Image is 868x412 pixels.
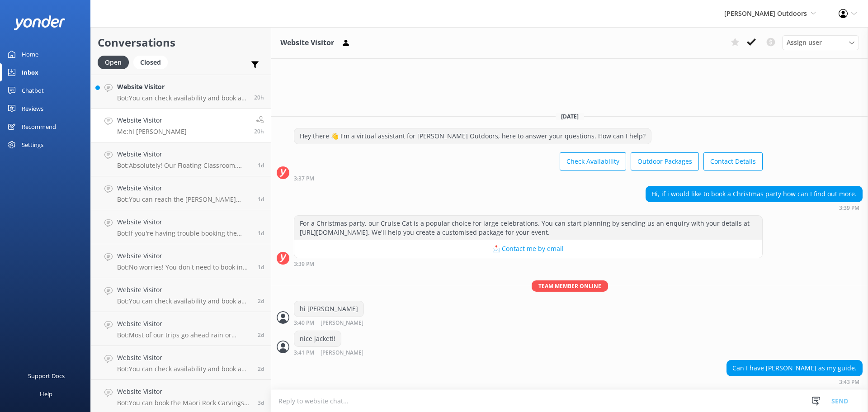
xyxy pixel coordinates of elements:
[91,278,271,312] a: Website VisitorBot:You can check availability and book a cruise to the Māori Rock Carvings direct...
[258,263,264,271] span: Oct 14 2025 04:08pm (UTC +13:00) Pacific/Auckland
[133,57,172,67] a: Closed
[532,280,608,292] span: Team member online
[321,320,363,326] span: [PERSON_NAME]
[258,161,264,169] span: Oct 15 2025 12:03pm (UTC +13:00) Pacific/Auckland
[98,56,129,69] div: Open
[631,152,699,170] button: Outdoor Packages
[254,128,264,135] span: Oct 15 2025 03:40pm (UTC +13:00) Pacific/Auckland
[117,82,247,92] h4: Website Visitor
[117,365,251,373] p: Bot: You can check availability and book a cruise to the Māori Rock Carvings directly through our...
[294,331,341,346] div: nice jacket!!
[294,128,651,144] div: Hey there 👋 I'm a virtual assistant for [PERSON_NAME] Outdoors, here to answer your questions. Ho...
[117,195,251,204] p: Bot: You can reach the [PERSON_NAME] Outdoors team at [PHONE_NUMBER], [PHONE_NUMBER] (within [GEO...
[294,260,763,267] div: Oct 15 2025 03:39pm (UTC +13:00) Pacific/Auckland
[646,204,863,211] div: Oct 15 2025 03:39pm (UTC +13:00) Pacific/Auckland
[258,297,264,305] span: Oct 14 2025 10:15am (UTC +13:00) Pacific/Auckland
[117,128,187,136] p: Me: hi [PERSON_NAME]
[646,186,862,202] div: Hi, if i would like to book a Christmas party how can I find out more.
[40,385,52,403] div: Help
[258,365,264,373] span: Oct 13 2025 01:25pm (UTC +13:00) Pacific/Auckland
[117,399,251,407] p: Bot: You can book the Māori Rock Carvings Cruise directly through our website at [URL][DOMAIN_NAM...
[117,183,251,193] h4: Website Visitor
[117,161,251,170] p: Bot: Absolutely! Our Floating Classroom, [GEOGRAPHIC_DATA], is a 90-minute nature education progr...
[117,353,251,363] h4: Website Visitor
[258,195,264,203] span: Oct 15 2025 09:28am (UTC +13:00) Pacific/Auckland
[91,75,271,109] a: Website VisitorBot:You can check availability and book a cruise to the Māori Rock Carvings direct...
[294,319,393,326] div: Oct 15 2025 03:40pm (UTC +13:00) Pacific/Auckland
[254,94,264,101] span: Oct 15 2025 03:40pm (UTC +13:00) Pacific/Auckland
[133,56,168,69] div: Closed
[117,285,251,295] h4: Website Visitor
[294,350,314,356] strong: 3:41 PM
[117,319,251,329] h4: Website Visitor
[321,350,363,356] span: [PERSON_NAME]
[280,37,334,49] h3: Website Visitor
[117,331,251,339] p: Bot: Most of our trips go ahead rain or shine, but if the weather's too wild and it's unsafe, we ...
[117,251,251,261] h4: Website Visitor
[98,34,264,51] h2: Conversations
[258,229,264,237] span: Oct 15 2025 04:02am (UTC +13:00) Pacific/Auckland
[294,176,314,181] strong: 3:37 PM
[117,297,251,305] p: Bot: You can check availability and book a cruise to the Māori Rock Carvings directly through our...
[787,38,822,47] span: Assign user
[294,349,393,356] div: Oct 15 2025 03:41pm (UTC +13:00) Pacific/Auckland
[91,142,271,176] a: Website VisitorBot:Absolutely! Our Floating Classroom, [GEOGRAPHIC_DATA], is a 90-minute nature e...
[117,149,251,159] h4: Website Visitor
[117,229,251,237] p: Bot: If you're having trouble booking the Hukafalls Jet Boat and Cruise Combo online, you can rea...
[91,210,271,244] a: Website VisitorBot:If you're having trouble booking the Hukafalls Jet Boat and Cruise Combo onlin...
[98,57,133,67] a: Open
[117,94,247,102] p: Bot: You can check availability and book a cruise to the Māori Rock Carvings directly through our...
[22,63,38,81] div: Inbox
[22,81,44,99] div: Chatbot
[294,240,762,258] button: 📩 Contact me by email
[294,175,763,181] div: Oct 15 2025 03:37pm (UTC +13:00) Pacific/Auckland
[294,261,314,267] strong: 3:39 PM
[28,367,65,385] div: Support Docs
[22,136,43,154] div: Settings
[117,263,251,271] p: Bot: No worries! You don't need to book in advance for our tours, as they don't have a minimum nu...
[560,152,626,170] button: Check Availability
[117,115,187,125] h4: Website Visitor
[91,346,271,380] a: Website VisitorBot:You can check availability and book a cruise to the Māori Rock Carvings direct...
[294,216,762,240] div: For a Christmas party, our Cruise Cat is a popular choice for large celebrations. You can start p...
[91,176,271,210] a: Website VisitorBot:You can reach the [PERSON_NAME] Outdoors team at [PHONE_NUMBER], [PHONE_NUMBER...
[727,360,862,376] div: Can I have [PERSON_NAME] as my guide.
[294,301,363,317] div: hi [PERSON_NAME]
[117,387,251,397] h4: Website Visitor
[22,45,38,63] div: Home
[258,331,264,339] span: Oct 14 2025 08:18am (UTC +13:00) Pacific/Auckland
[14,15,66,30] img: yonder-white-logo.png
[22,118,56,136] div: Recommend
[703,152,763,170] button: Contact Details
[724,9,807,18] span: [PERSON_NAME] Outdoors
[839,379,859,385] strong: 3:43 PM
[258,399,264,407] span: Oct 12 2025 07:53pm (UTC +13:00) Pacific/Auckland
[839,205,859,211] strong: 3:39 PM
[782,35,859,50] div: Assign User
[91,244,271,278] a: Website VisitorBot:No worries! You don't need to book in advance for our tours, as they don't hav...
[556,113,584,120] span: [DATE]
[22,99,43,118] div: Reviews
[117,217,251,227] h4: Website Visitor
[91,109,271,142] a: Website VisitorMe:hi [PERSON_NAME]20h
[91,312,271,346] a: Website VisitorBot:Most of our trips go ahead rain or shine, but if the weather's too wild and it...
[294,320,314,326] strong: 3:40 PM
[726,379,863,385] div: Oct 15 2025 03:43pm (UTC +13:00) Pacific/Auckland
